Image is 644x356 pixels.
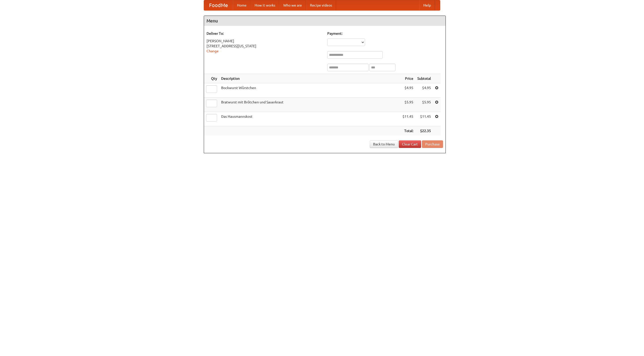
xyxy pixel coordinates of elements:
[279,0,306,10] a: Who we are
[219,83,400,98] td: Bockwurst Würstchen
[400,83,415,98] td: $4.95
[415,98,433,112] td: $5.95
[415,83,433,98] td: $4.95
[207,38,322,44] div: [PERSON_NAME]
[419,0,435,10] a: Help
[415,112,433,126] td: $11.45
[233,0,251,10] a: Home
[251,0,279,10] a: How it works
[400,98,415,112] td: $5.95
[306,0,336,10] a: Recipe videos
[400,112,415,126] td: $11.45
[219,98,400,112] td: Bratwurst mit Brötchen und Sauerkraut
[219,112,400,126] td: Das Hausmannskost
[204,16,446,26] h4: Menu
[370,140,398,148] a: Back to Menu
[219,74,400,83] th: Description
[204,74,219,83] th: Qty
[399,140,421,148] a: Clear Cart
[415,74,433,83] th: Subtotal
[400,126,415,136] th: Total:
[204,0,233,10] a: FoodMe
[327,31,443,36] h5: Payment:
[422,140,443,148] button: Purchase
[207,31,322,36] h5: Deliver To:
[207,49,219,53] a: Change
[415,126,433,136] th: $22.35
[207,44,322,49] div: [STREET_ADDRESS][US_STATE]
[400,74,415,83] th: Price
